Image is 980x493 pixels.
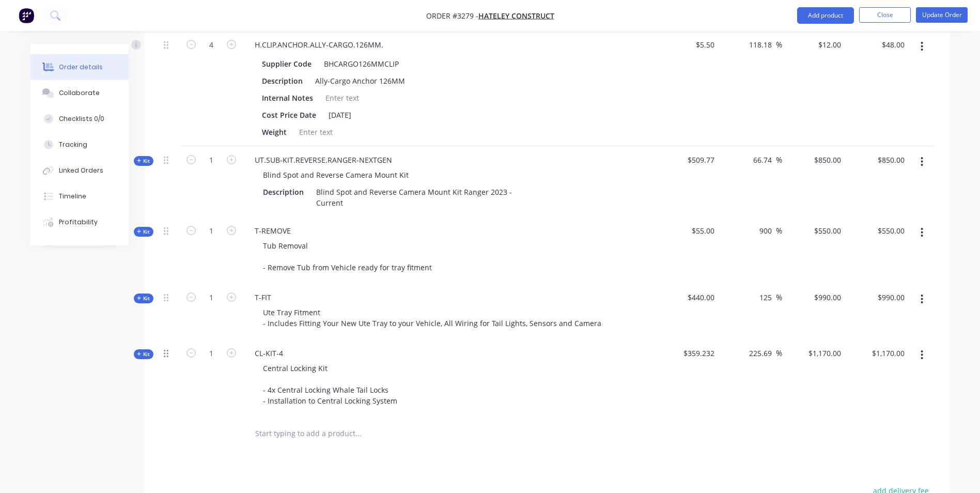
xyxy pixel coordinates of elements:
div: Blind Spot and Reverse Camera Mount Kit Ranger 2023 - Current [312,184,519,210]
button: Profitability [30,209,129,235]
button: Order details [30,54,129,80]
button: Add product [797,7,854,24]
div: Weight [258,125,291,140]
span: Order #3279 - [426,11,478,21]
span: % [776,347,782,359]
div: Central Locking Kit - 4x Central Locking Whale Tail Locks - Installation to Central Locking System [255,361,406,408]
span: Kit [137,295,150,302]
span: % [776,225,782,237]
span: % [776,154,782,166]
span: Kit [137,157,150,165]
span: $440.00 [660,292,715,303]
span: Kit [137,228,150,236]
div: Internal Notes [258,90,317,105]
span: $359.232 [660,348,715,359]
button: Tracking [30,132,129,158]
div: Order details [59,63,103,72]
div: Collaborate [59,88,100,98]
div: T-REMOVE [246,223,299,238]
div: Description [258,73,307,88]
div: Checklists 0/0 [59,114,104,124]
div: Timeline [59,192,86,201]
div: Cost Price Date [258,107,320,122]
div: Ute Tray Fitment - Includes Fitting Your New Ute Tray to your Vehicle, All Wiring for Tail Lights... [255,305,610,331]
div: Description [259,184,308,199]
div: Kit [134,294,153,303]
span: $55.00 [660,225,715,236]
div: Linked Orders [59,166,103,175]
div: Tracking [59,140,87,149]
div: Profitability [59,218,98,227]
a: Hateley Construct [478,11,554,21]
div: Tub Removal - Remove Tub from Vehicle ready for tray fitment [255,238,440,275]
button: Linked Orders [30,158,129,183]
div: Ally-Cargo Anchor 126MM [311,73,409,88]
div: Kit [134,227,153,237]
button: Timeline [30,183,129,209]
div: CL-KIT-4 [246,346,291,361]
span: Kit [137,350,150,358]
button: Collaborate [30,80,129,106]
div: H.CLIP.ANCHOR.ALLY-CARGO.126MM. [246,37,392,52]
span: % [776,291,782,303]
div: Blind Spot and Reverse Camera Mount Kit [255,167,417,182]
div: Kit [134,349,153,359]
img: Factory [19,8,34,23]
button: Update Order [916,7,968,23]
div: Supplier Code [258,56,316,71]
div: BHCARGO126MMCLIP [320,56,403,71]
div: [DATE] [324,107,355,122]
span: $509.77 [660,155,715,165]
button: Checklists 0/0 [30,106,129,132]
div: UT.SUB-KIT.REVERSE.RANGER-NEXTGEN [246,152,400,167]
input: Start typing to add a product... [255,423,461,444]
div: T-FIT [246,290,279,305]
span: % [776,39,782,51]
div: Kit [134,156,153,166]
button: Close [859,7,911,23]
